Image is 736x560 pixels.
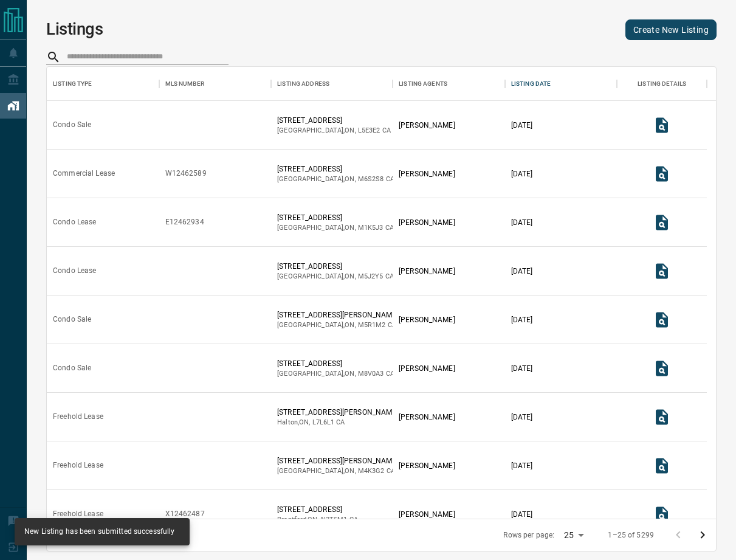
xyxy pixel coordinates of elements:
[321,516,348,524] span: n3t5m1
[638,67,686,101] div: Listing Details
[358,321,386,329] span: m5r1m2
[511,509,533,520] p: [DATE]
[277,164,394,175] p: [STREET_ADDRESS]
[277,466,398,476] p: [GEOGRAPHIC_DATA] , ON , CA
[399,120,455,131] p: [PERSON_NAME]
[617,67,707,101] div: Listing Details
[165,168,207,179] div: W12462589
[650,259,674,283] button: View Listing Details
[559,527,588,544] div: 25
[277,320,398,330] p: [GEOGRAPHIC_DATA] , ON , CA
[277,67,329,101] div: Listing Address
[399,460,455,471] p: [PERSON_NAME]
[399,509,455,520] p: [PERSON_NAME]
[24,522,175,542] div: New Listing has been submitted successfully
[53,509,103,519] div: Freehold Lease
[53,460,103,471] div: Freehold Lease
[277,369,394,379] p: [GEOGRAPHIC_DATA] , ON , CA
[650,162,674,186] button: View Listing Details
[165,67,204,101] div: MLS Number
[165,217,204,227] div: E12462934
[358,175,384,183] span: m6s2s8
[625,19,717,40] a: Create New Listing
[358,467,385,475] span: m4k3g2
[358,272,383,280] span: m5j2y5
[277,504,358,515] p: [STREET_ADDRESS]
[159,67,272,101] div: MLS Number
[511,266,533,277] p: [DATE]
[277,358,394,369] p: [STREET_ADDRESS]
[511,460,533,471] p: [DATE]
[53,314,91,325] div: Condo Sale
[511,67,551,101] div: Listing Date
[399,168,455,179] p: [PERSON_NAME]
[505,67,617,101] div: Listing Date
[277,126,391,136] p: [GEOGRAPHIC_DATA] , ON , CA
[650,502,674,527] button: View Listing Details
[277,418,398,427] p: Halton , ON , CA
[399,67,447,101] div: Listing Agents
[46,19,103,39] h1: Listings
[399,217,455,228] p: [PERSON_NAME]
[277,455,398,466] p: [STREET_ADDRESS][PERSON_NAME]
[650,454,674,478] button: View Listing Details
[511,168,533,179] p: [DATE]
[650,356,674,381] button: View Listing Details
[277,223,394,233] p: [GEOGRAPHIC_DATA] , ON , CA
[399,363,455,374] p: [PERSON_NAME]
[53,363,91,373] div: Condo Sale
[511,120,533,131] p: [DATE]
[690,523,715,547] button: Go to next page
[503,530,554,541] p: Rows per page:
[650,113,674,137] button: View Listing Details
[650,210,674,235] button: View Listing Details
[53,67,92,101] div: Listing Type
[277,261,394,272] p: [STREET_ADDRESS]
[53,120,91,130] div: Condo Sale
[358,126,380,134] span: l5e3e2
[358,370,384,378] span: m8v0a3
[277,407,398,418] p: [STREET_ADDRESS][PERSON_NAME]
[312,418,335,426] span: l7l6l1
[277,515,358,525] p: Brantford , ON , CA
[511,217,533,228] p: [DATE]
[165,509,205,519] div: X12462487
[277,115,391,126] p: [STREET_ADDRESS]
[277,175,394,184] p: [GEOGRAPHIC_DATA] , ON , CA
[53,412,103,422] div: Freehold Lease
[608,530,654,541] p: 1–25 of 5299
[277,309,398,320] p: [STREET_ADDRESS][PERSON_NAME]
[511,412,533,423] p: [DATE]
[53,168,115,179] div: Commercial Lease
[511,363,533,374] p: [DATE]
[511,314,533,325] p: [DATE]
[399,314,455,325] p: [PERSON_NAME]
[53,217,96,227] div: Condo Lease
[650,405,674,429] button: View Listing Details
[277,212,394,223] p: [STREET_ADDRESS]
[399,266,455,277] p: [PERSON_NAME]
[53,266,96,276] div: Condo Lease
[358,224,383,232] span: m1k5j3
[47,67,159,101] div: Listing Type
[277,272,394,282] p: [GEOGRAPHIC_DATA] , ON , CA
[393,67,505,101] div: Listing Agents
[399,412,455,423] p: [PERSON_NAME]
[650,308,674,332] button: View Listing Details
[271,67,393,101] div: Listing Address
